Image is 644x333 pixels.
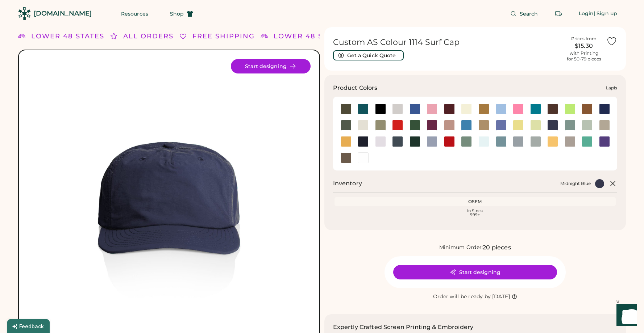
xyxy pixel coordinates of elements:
[333,50,404,60] button: Get a Quick Quote
[333,179,362,188] h2: Inventory
[502,7,547,21] button: Search
[567,50,601,62] div: with Printing for 50-79 pieces
[594,10,617,17] div: | Sign up
[170,11,184,16] span: Shop
[560,181,591,186] div: Midnight Blue
[34,9,92,18] div: [DOMAIN_NAME]
[520,11,538,16] span: Search
[336,209,615,217] div: In Stock 999+
[333,37,562,47] h1: Custom AS Colour 1114 Surf Cap
[439,244,483,251] div: Minimum Order:
[31,31,104,41] div: LOWER 48 STATES
[161,7,202,21] button: Shop
[112,7,157,21] button: Resources
[571,36,597,42] div: Prices from
[433,293,491,300] div: Order will be ready by
[192,31,255,41] div: FREE SHIPPING
[274,31,347,41] div: LOWER 48 STATES
[579,10,594,17] div: Login
[333,323,474,332] h2: Expertly Crafted Screen Printing & Embroidery
[333,84,378,92] h3: Product Colors
[551,7,566,21] button: Retrieve an order
[123,31,174,41] div: ALL ORDERS
[566,42,602,50] div: $15.30
[393,265,557,279] button: Start designing
[483,243,511,252] div: 20 pieces
[336,199,615,205] div: OSFM
[492,293,510,300] div: [DATE]
[231,59,311,73] button: Start designing
[18,7,31,20] img: Rendered Logo - Screens
[610,300,641,332] iframe: Front Chat
[606,85,617,91] div: Lapis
